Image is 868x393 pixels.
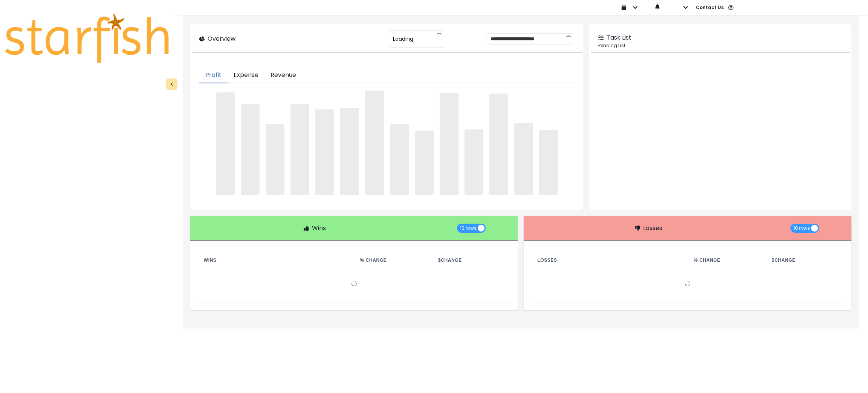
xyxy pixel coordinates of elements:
[216,92,235,195] span: ‌
[643,224,662,233] p: Losses
[415,130,434,195] span: ‌
[465,129,483,195] span: ‌
[766,256,844,265] th: $ Change
[199,68,228,83] button: Profit
[198,256,354,265] th: Wins
[290,104,309,195] span: ‌
[460,224,477,233] span: 10 rows
[598,42,842,49] p: Pending List
[264,68,302,83] button: Revenue
[208,34,235,43] p: Overview
[393,31,413,47] span: Loading
[266,124,284,195] span: ‌
[440,93,458,195] span: ‌
[793,224,810,233] span: 10 rows
[315,109,334,195] span: ‌
[514,123,533,195] span: ‌
[228,68,264,83] button: Expense
[539,130,558,195] span: ‌
[489,94,508,195] span: ‌
[354,256,432,265] th: % Change
[365,91,384,195] span: ‌
[241,104,260,195] span: ‌
[432,256,510,265] th: $ Change
[390,124,409,195] span: ‌
[340,108,359,195] span: ‌
[688,256,766,265] th: % Change
[607,33,631,42] p: Task List
[312,224,326,233] p: Wins
[531,256,688,265] th: Losses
